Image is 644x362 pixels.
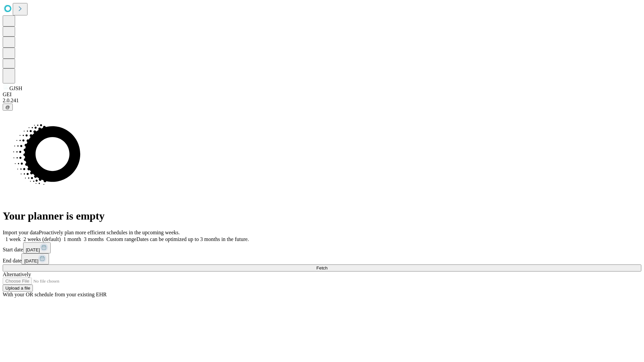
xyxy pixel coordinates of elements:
div: End date [3,253,641,264]
div: GEI [3,92,641,98]
button: [DATE] [21,253,49,264]
span: Custom range [106,236,136,242]
button: Upload a file [3,285,33,292]
div: Start date [3,242,641,253]
span: With your OR schedule from your existing EHR [3,292,107,297]
span: GJSH [9,85,22,91]
div: 2.0.241 [3,98,641,104]
span: Alternatively [3,271,31,277]
span: 2 weeks (default) [23,236,61,242]
span: 1 month [63,236,81,242]
span: 1 week [5,236,21,242]
span: Proactively plan more efficient schedules in the upcoming weeks. [39,230,180,235]
button: [DATE] [23,242,51,253]
span: Fetch [316,265,327,270]
button: @ [3,104,13,111]
h1: Your planner is empty [3,210,641,222]
span: [DATE] [26,247,40,252]
span: [DATE] [24,258,38,263]
span: Dates can be optimized up to 3 months in the future. [137,236,249,242]
span: 3 months [84,236,104,242]
span: Import your data [3,230,39,235]
button: Fetch [3,264,641,271]
span: @ [5,105,10,110]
